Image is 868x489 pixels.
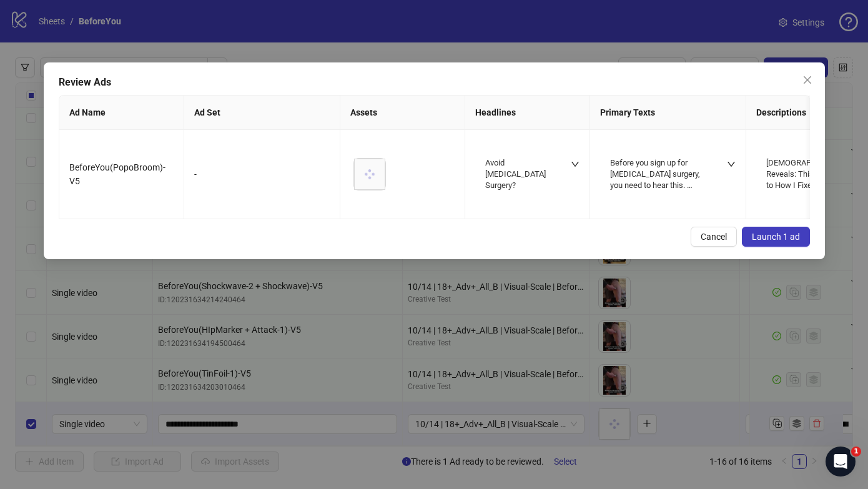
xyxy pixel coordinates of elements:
span: 1 [851,447,861,457]
div: Before you sign up for [MEDICAL_DATA] surgery, you need to hear this. This chiropractor from [US_... [610,157,711,192]
th: Assets [340,96,465,130]
div: Avoid [MEDICAL_DATA] Surgery? [485,157,555,192]
iframe: Intercom live chat [826,447,856,477]
button: Launch 1 ad [742,227,810,247]
span: Launch 1 ad [752,232,800,242]
div: - [194,167,330,181]
div: [DEMOGRAPHIC_DATA] Reveals: This is the Secret to How I Fixed My Back and [MEDICAL_DATA] Without ... [766,157,867,192]
div: Review Ads [59,75,810,90]
span: down [727,160,736,169]
span: Cancel [701,232,727,242]
th: Primary Texts [590,96,746,130]
button: Close [797,70,817,90]
span: close [802,75,812,85]
span: BeforeYou(PopoBroom)-V5 [69,162,165,186]
button: Cancel [691,227,737,247]
th: Ad Set [184,96,340,130]
th: Headlines [465,96,590,130]
span: down [571,160,579,169]
th: Ad Name [59,96,184,130]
